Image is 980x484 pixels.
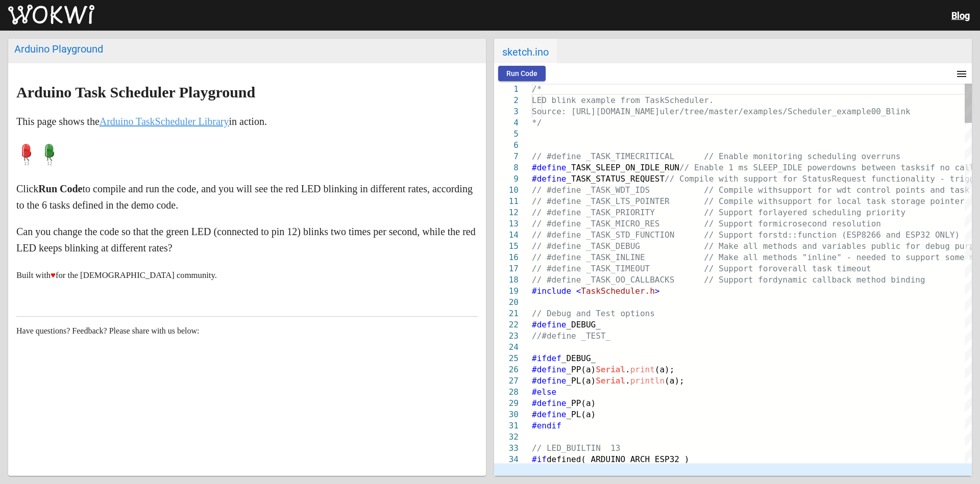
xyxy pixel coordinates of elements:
span: _PL(a) [566,376,596,386]
div: 8 [494,162,519,173]
span: layered scheduling priority [773,208,905,217]
span: _DEBUG_ [561,353,596,363]
span: _TASK_SLEEP_ON_IDLE_RUN [566,163,679,172]
div: 11 [494,196,519,207]
div: 20 [494,297,519,308]
div: 9 [494,173,519,185]
div: 26 [494,364,519,375]
span: (a); [655,365,675,374]
span: #include [532,286,571,296]
div: 4 [494,117,519,129]
span: #else [532,387,556,397]
span: _PL(a) [566,410,596,419]
span: Source: [URL][DOMAIN_NAME] [532,107,659,116]
span: println [630,376,665,386]
span: #define [532,320,566,329]
button: Run Code [498,66,546,81]
span: _PP(a) [566,398,596,408]
span: Serial [596,376,625,386]
span: Serial [596,365,625,374]
span: // Debug and Test options [532,309,655,318]
span: overall task timeout [773,264,871,273]
span: #define [532,398,566,408]
p: Click to compile and run the code, and you will see the red LED blinking in different rates, acco... [16,181,478,213]
strong: Run Code [38,183,82,194]
span: //#define _TEST_ [532,331,610,341]
span: // #define _TASK_MICRO_RES // Support for [532,219,773,228]
span: uler/tree/master/examples/Scheduler_example00_Blin [659,107,905,116]
span: // #define _TASK_PRIORITY // Support for [532,208,773,217]
textarea: Editor content;Press Alt+F1 for Accessibility Options. [532,84,532,84]
div: 25 [494,353,519,364]
small: Built with for the [DEMOGRAPHIC_DATA] community. [16,270,217,280]
div: 15 [494,241,519,252]
div: 27 [494,375,519,387]
span: defined( ARDUINO_ARCH_ESP32 ) [547,454,689,464]
p: Can you change the code so that the green LED (connected to pin 12) blinks two times per second, ... [16,223,478,256]
span: #define [532,163,566,172]
div: 21 [494,308,519,319]
div: 1 [494,84,519,95]
div: 24 [494,342,519,353]
div: 28 [494,387,519,398]
span: print [630,365,655,374]
div: 18 [494,274,519,286]
span: _TASK_STATUS_REQUEST [566,174,665,184]
a: Blog [951,10,970,21]
span: #define [532,365,566,374]
div: 30 [494,409,519,420]
div: 13 [494,218,519,230]
span: support for local task storage pointer [778,196,965,206]
div: 22 [494,319,519,330]
span: TaskScheduler.h [581,286,655,296]
div: 23 [494,330,519,342]
span: oring scheduling overruns [778,151,901,161]
span: // Enable 1 ms SLEEP_IDLE powerdowns between tasks [679,163,925,172]
div: 32 [494,431,519,443]
div: 31 [494,420,519,431]
div: Arduino Playground [14,43,480,55]
span: _DEBUG_ [566,320,600,329]
span: #define [532,376,566,386]
span: // #define _TASK_DEBUG // Make all met [532,241,778,251]
div: 16 [494,252,519,263]
span: #ifdef [532,353,561,363]
span: #if [532,454,547,464]
span: #endif [532,421,561,430]
p: This page shows the in action. [16,113,478,130]
div: 29 [494,398,519,409]
span: . [625,365,630,374]
div: 19 [494,286,519,297]
div: 5 [494,129,519,140]
span: > [655,286,660,296]
span: LED blink example from TaskScheduler. [532,95,714,105]
span: // #define _TASK_OO_CALLBACKS // Support for [532,275,773,285]
span: // #define _TASK_STD_FUNCTION // Support for [532,230,773,240]
div: 6 [494,140,519,151]
span: // Compile with support for StatusRequest function [665,174,911,184]
span: // #define _TASK_TIMECRITICAL // Enable monit [532,151,778,161]
span: sketch.ino [494,39,557,63]
div: 7 [494,151,519,162]
span: k [905,107,911,116]
span: Run Code [506,69,537,78]
span: ♥ [51,270,56,280]
span: // #define _TASK_TIMEOUT // Support for [532,264,773,273]
span: // #define _TASK_LTS_POINTER // Compile with [532,196,778,206]
div: 17 [494,263,519,274]
span: < [576,286,581,296]
div: 12 [494,207,519,218]
span: . [625,376,630,386]
div: 2 [494,95,519,106]
div: 34 [494,454,519,465]
h2: Arduino Task Scheduler Playground [16,84,478,100]
span: // #define _TASK_WDT_IDS // Compile with [532,185,778,195]
img: Wokwi [8,5,94,25]
mat-icon: menu [955,68,968,80]
div: 10 [494,185,519,196]
div: 14 [494,230,519,241]
span: _PP(a) [566,365,596,374]
span: dynamic callback method binding [773,275,925,285]
span: // LED_BUILTIN 13 [532,443,620,453]
span: // #define _TASK_INLINE // Make all met [532,252,778,262]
